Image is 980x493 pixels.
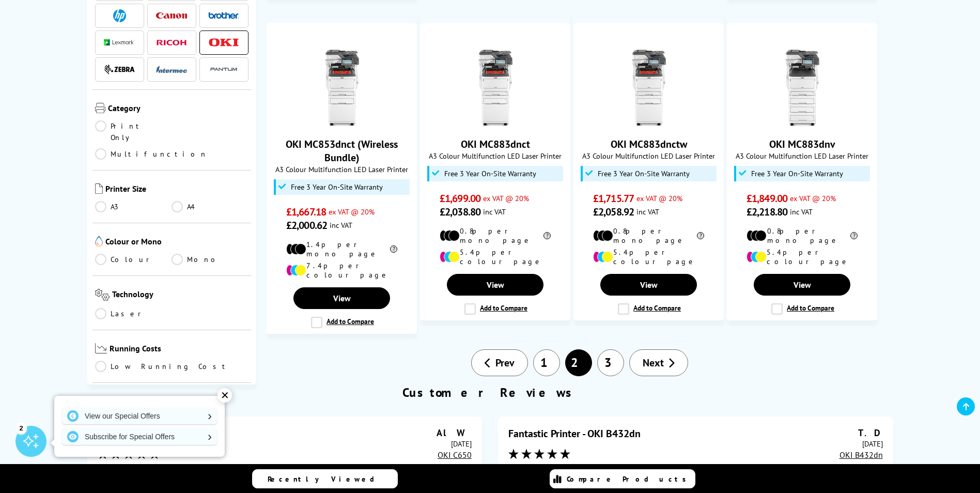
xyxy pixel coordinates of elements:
label: Add to Compare [618,303,681,315]
span: ex VAT @ 20% [636,193,682,203]
span: Running Costs [110,343,248,356]
time: [DATE] [451,439,472,449]
span: Printer Size [105,183,249,196]
a: Zebra [104,63,135,76]
a: HP [104,9,135,22]
label: Add to Compare [771,303,834,315]
a: Print Only [95,120,172,143]
img: Printer Size [95,183,103,194]
span: Compare Products [567,474,692,484]
a: Canon [156,9,187,22]
span: inc VAT [483,207,506,217]
label: Add to Compare [311,317,374,328]
span: Next [643,356,664,369]
li: 5.4p per colour page [746,248,858,266]
li: 7.4p per colour page [286,261,397,280]
span: Colour or Mono [105,236,249,249]
span: inc VAT [330,220,352,230]
img: Ricoh [156,40,187,45]
li: 0.8p per mono page [440,226,551,245]
div: Fantastic Printer - OKI B432dn [508,427,641,440]
img: Lexmark [104,39,135,45]
img: Intermec [156,66,187,73]
a: 3 [597,349,624,376]
img: Colour or Mono [95,236,103,246]
a: View our Special Offers [62,408,217,424]
li: 5.4p per colour page [593,248,704,266]
li: 1.4p per mono page [286,240,397,258]
div: T.D [808,427,883,439]
a: Prev [471,349,528,376]
a: OKI C650 [438,450,472,460]
span: £1,667.18 [286,205,326,219]
a: View [447,274,543,296]
span: ex VAT @ 20% [329,207,375,217]
span: ex VAT @ 20% [790,193,836,203]
img: Pantum [208,63,239,75]
a: OKI B432dn [839,450,883,460]
a: Colour [95,254,172,265]
li: 5.4p per colour page [440,248,551,266]
span: Category [108,103,249,115]
a: Compare Products [550,469,695,488]
time: [DATE] [862,439,883,449]
a: View [600,274,696,296]
img: Brother [208,12,239,19]
img: OKI MC853dnct (Wireless Bundle) [303,50,381,127]
a: Mono [172,254,248,265]
a: Subscribe for Special Offers [62,428,217,445]
img: OKI MC883dnct [457,50,534,127]
img: HP [113,9,126,22]
span: £1,699.00 [440,192,480,205]
img: OKI MC883dnv [764,50,841,127]
h2: Customer Reviews [82,384,898,400]
span: Technology [112,289,248,303]
span: inc VAT [790,207,813,217]
a: OKI MC883dnv [769,137,835,151]
span: Free 3 Year On-Site Warranty [291,183,383,191]
span: inc VAT [636,207,659,217]
img: OKI [208,38,239,47]
span: Free 3 Year On-Site Warranty [444,170,536,178]
a: Lexmark [104,36,135,49]
a: OKI MC883dnct [461,137,530,151]
img: Category [95,103,105,113]
span: A3 Colour Multifunction LED Laser Printer [426,151,565,161]
a: Next [629,349,688,376]
a: OKI MC853dnct (Wireless Bundle) [303,119,381,129]
div: ✕ [217,388,232,403]
a: OKI MC853dnct (Wireless Bundle) [286,137,398,164]
span: £2,058.92 [593,205,634,219]
a: OKI [208,36,239,49]
span: Prev [495,356,515,369]
span: Free 3 Year On-Site Warranty [598,170,690,178]
a: OKI MC883dnct [457,119,534,129]
a: Laser [95,308,172,319]
img: Running Costs [95,343,107,354]
span: Recently Viewed [268,474,385,484]
span: Free 3 Year On-Site Warranty [751,170,843,178]
a: A3 [95,201,172,212]
a: Intermec [156,63,187,76]
span: £2,000.62 [286,219,327,232]
a: OKI MC883dnctw [611,137,687,151]
span: £1,715.77 [593,192,634,205]
span: A3 Colour Multifunction LED Laser Printer [272,164,411,174]
a: OKI MC883dnv [764,119,841,129]
div: Al W [397,427,472,439]
a: Multifunction [95,148,208,160]
div: 2 [15,422,27,434]
a: Low Running Cost [95,361,249,372]
a: A4 [172,201,248,212]
img: Canon [156,12,187,19]
a: 1 [533,349,560,376]
li: 0.8p per mono page [746,226,858,245]
a: View [293,287,390,309]
a: OKI MC883dnctw [610,119,688,129]
li: 0.8p per mono page [593,226,704,245]
span: £2,038.80 [440,205,480,219]
a: Recently Viewed [252,469,398,488]
a: Ricoh [156,36,187,49]
span: £2,218.80 [746,205,787,219]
